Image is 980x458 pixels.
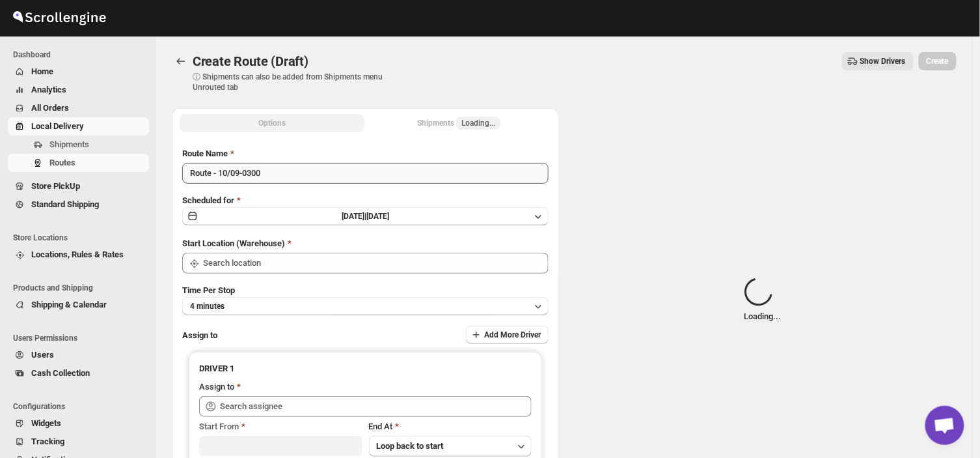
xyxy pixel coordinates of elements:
[369,436,532,457] button: Loop back to start
[31,300,107,309] span: Shipping & Calendar
[182,330,217,340] span: Assign to
[8,136,149,154] button: Shipments
[182,297,549,315] button: 4 minutes
[842,52,914,70] button: Show Drivers
[49,139,89,149] span: Shipments
[31,418,61,428] span: Widgets
[13,333,150,343] span: Users Permissions
[31,85,66,94] span: Analytics
[31,181,80,191] span: Store PickUp
[180,114,364,132] button: All Route Options
[8,433,149,451] button: Tracking
[182,285,235,295] span: Time Per Stop
[366,212,389,221] span: [DATE]
[367,114,552,132] button: Selected Shipments
[466,326,549,344] button: Add More Driver
[8,364,149,382] button: Cash Collection
[13,283,150,293] span: Products and Shipping
[8,81,149,99] button: Analytics
[193,53,308,69] span: Create Route (Draft)
[31,121,84,131] span: Local Delivery
[13,401,150,412] span: Configurations
[484,330,541,340] span: Add More Driver
[31,250,124,259] span: Locations, Rules & Rates
[342,212,366,221] span: [DATE] |
[199,362,532,375] h3: DRIVER 1
[193,72,398,93] p: ⓘ Shipments can also be added from Shipments menu Unrouted tab
[8,346,149,364] button: Users
[31,437,64,446] span: Tracking
[182,195,234,205] span: Scheduled for
[860,56,906,66] span: Show Drivers
[31,350,54,360] span: Users
[8,246,149,264] button: Locations, Rules & Rates
[31,66,53,76] span: Home
[182,238,285,248] span: Start Location (Warehouse)
[744,278,782,323] div: Loading...
[8,154,149,172] button: Routes
[8,63,149,81] button: Home
[49,158,75,167] span: Routes
[190,301,225,311] span: 4 minutes
[369,420,532,433] div: End At
[172,52,190,70] button: Routes
[13,233,150,243] span: Store Locations
[31,103,69,113] span: All Orders
[8,296,149,314] button: Shipping & Calendar
[199,380,234,394] div: Assign to
[461,118,495,128] span: Loading...
[203,253,549,274] input: Search location
[13,50,150,60] span: Dashboard
[31,199,99,209] span: Standard Shipping
[182,207,549,225] button: [DATE]|[DATE]
[182,163,549,184] input: Eg: Bengaluru Route
[31,368,90,378] span: Cash Collection
[220,396,532,417] input: Search assignee
[8,99,149,117] button: All Orders
[199,422,239,431] span: Start From
[377,441,444,451] span: Loop back to start
[925,406,964,445] div: Open chat
[8,414,149,433] button: Widgets
[417,117,500,130] div: Shipments
[182,149,228,158] span: Route Name
[258,118,286,128] span: Options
